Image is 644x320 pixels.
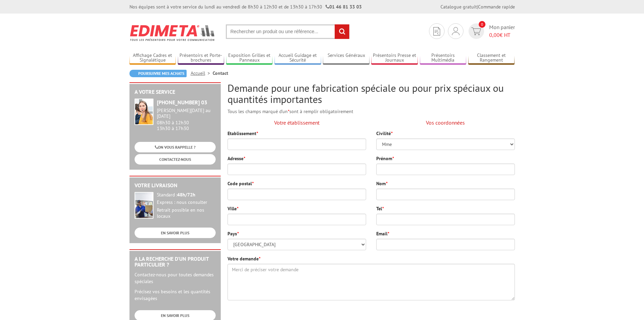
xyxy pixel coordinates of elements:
[376,119,515,127] p: Vos coordonnées
[452,27,459,35] img: devis rapide
[213,70,228,77] li: Contact
[228,255,260,262] label: Votre demande
[467,23,515,39] a: devis rapide 0 Mon panier 0,00€ HT
[468,52,515,64] a: Classement et Rangement
[471,27,481,35] img: devis rapide
[191,70,213,76] a: Accueil
[478,4,515,10] a: Commande rapide
[157,199,216,206] div: Express : nous consulter
[157,108,216,119] div: [PERSON_NAME][DATE] au [DATE]
[157,99,207,106] strong: [PHONE_NUMBER] 03
[135,142,216,152] a: ON VOUS RAPPELLE ?
[376,130,392,137] label: Civilité
[228,230,239,237] label: Pays
[135,256,216,268] h2: A la recherche d'un produit particulier ?
[440,4,477,10] a: Catalogue gratuit
[129,20,216,45] img: Edimeta
[371,52,418,64] a: Présentoirs Presse et Journaux
[228,155,245,162] label: Adresse
[135,154,216,165] a: CONTACTEZ-NOUS
[433,27,440,36] img: devis rapide
[129,3,362,10] div: Nos équipes sont à votre service du lundi au vendredi de 8h30 à 12h30 et de 13h30 à 17h30
[376,180,387,187] label: Nom
[326,4,362,10] strong: 01 46 81 33 03
[228,205,238,212] label: Ville
[323,52,369,64] a: Services Généraux
[489,31,500,38] span: 0,00
[226,52,273,64] a: Exposition Grilles et Panneaux
[157,207,216,219] div: Retrait possible en nos locaux
[135,192,153,219] img: widget-livraison.jpg
[129,52,176,64] a: Affichage Cadres et Signalétique
[376,230,389,237] label: Email
[489,31,515,39] span: € HT
[135,288,216,302] p: Précisez vos besoins et les quantités envisagées
[129,70,187,77] a: Poursuivre mes achats
[135,183,216,189] h2: Votre livraison
[489,23,515,39] span: Mon panier
[135,89,216,95] h2: A votre service
[376,155,394,162] label: Prénom
[228,119,366,127] p: Votre établissement
[228,82,515,105] h2: Demande pour une fabrication spéciale ou pour prix spéciaux ou quantités importantes
[135,271,216,285] p: Contactez-nous pour toutes demandes spéciales
[479,21,485,28] span: 0
[226,24,350,39] input: Rechercher un produit ou une référence...
[420,52,467,64] a: Présentoirs Multimédia
[440,3,515,10] div: |
[228,180,254,187] label: Code postal
[177,192,195,198] strong: 48h/72h
[335,24,349,39] input: rechercher
[376,205,384,212] label: Tel
[157,108,216,131] div: 08h30 à 12h30 13h30 à 17h30
[228,130,258,137] label: Etablissement
[178,52,224,64] a: Présentoirs et Porte-brochures
[135,99,153,125] img: widget-service.jpg
[157,192,216,198] div: Standard :
[228,108,353,114] span: Tous les champs marqué d'un sont à remplir obligatoirement
[275,52,321,64] a: Accueil Guidage et Sécurité
[135,228,216,238] a: EN SAVOIR PLUS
